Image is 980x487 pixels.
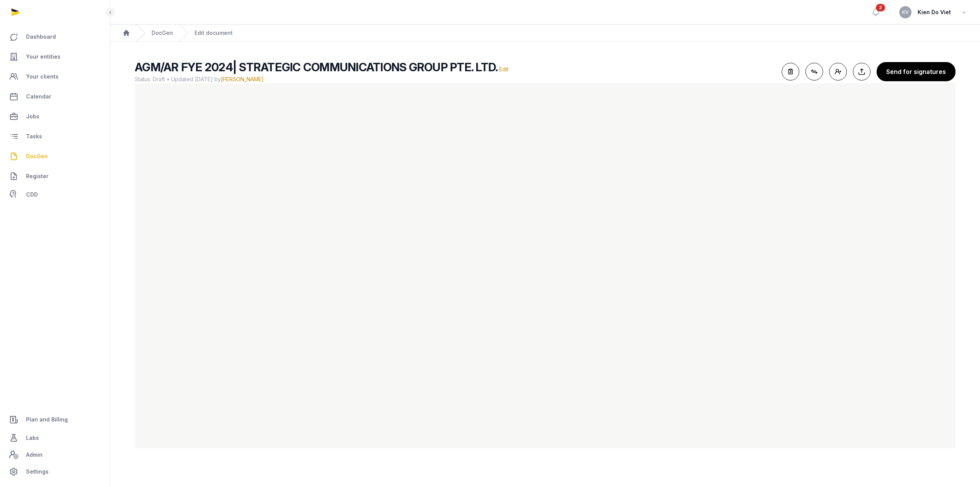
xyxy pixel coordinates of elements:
a: Jobs [6,107,104,126]
a: Plan and Billing [6,410,104,429]
span: Settings [26,467,49,476]
span: Jobs [26,112,39,121]
span: CDD [26,190,38,199]
span: Status: Draft • Updated [DATE] by [135,75,776,83]
span: [PERSON_NAME] [221,76,264,82]
nav: Breadcrumb [110,25,980,42]
a: Dashboard [6,28,104,46]
a: Calendar [6,87,104,106]
span: Your entities [26,52,60,61]
span: Edit [499,66,508,72]
a: Your clients [6,67,104,86]
span: Register [26,172,49,181]
a: Your entities [6,48,104,66]
span: Plan and Billing [26,415,68,424]
span: Tasks [26,132,42,141]
span: AGM/AR FYE 2024| STRATEGIC COMMUNICATIONS GROUP PTE. LTD. [135,60,498,74]
span: KV [902,10,909,15]
span: Calendar [26,92,51,101]
a: CDD [6,187,104,202]
span: Your clients [26,72,59,81]
span: 2 [876,4,885,11]
a: DocGen [6,147,104,166]
a: DocGen [152,29,173,37]
a: Tasks [6,127,104,146]
a: Admin [6,447,104,462]
span: Admin [26,450,42,459]
a: Settings [6,462,104,481]
button: KV [899,6,911,18]
div: Edit document [194,29,233,37]
span: Labs [26,433,39,443]
span: Kien Do Viet [918,8,951,17]
span: DocGen [26,152,48,161]
button: Send for signatures [877,62,955,81]
a: Register [6,167,104,185]
a: Labs [6,429,104,447]
span: Dashboard [26,32,56,41]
